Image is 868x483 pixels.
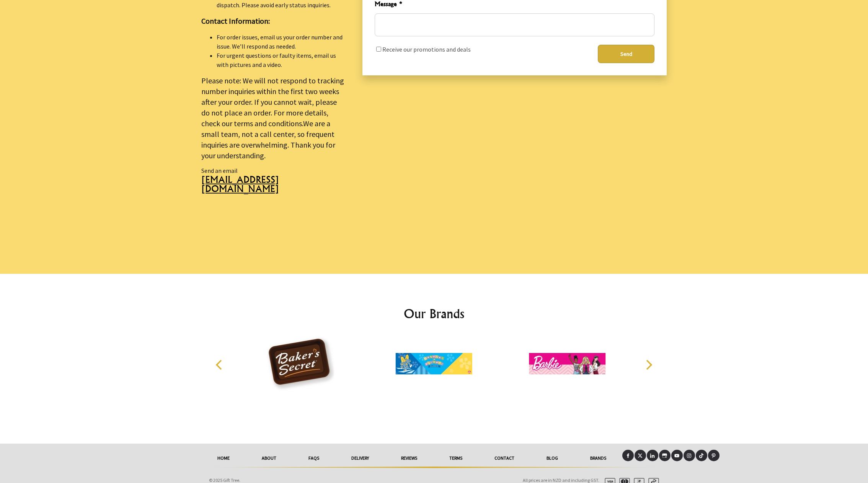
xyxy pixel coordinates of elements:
a: Pinterest [708,450,720,461]
li: For urgent questions or faulty items, email us with pictures and a video. [217,51,344,69]
a: HOME [201,450,246,467]
a: About [246,450,292,467]
a: Instagram [684,450,695,461]
img: Bananas in Pyjamas [396,335,472,392]
a: [EMAIL_ADDRESS][DOMAIN_NAME] [201,175,344,199]
a: reviews [385,450,433,467]
a: Tiktok [696,450,707,461]
a: X (Twitter) [635,450,646,461]
button: Send [598,45,654,63]
li: For order issues, email us your order number and issue. We’ll respond as needed. [217,33,344,51]
a: FAQs [292,450,335,467]
a: Facebook [622,450,634,461]
img: Baker's Secret [263,335,339,392]
label: Receive our promotions and deals [382,46,471,53]
a: delivery [335,450,385,467]
span: Send an email [201,167,238,174]
big: Please note: We will not respond to tracking number inquiries within the first two weeks after yo... [201,76,344,160]
textarea: Message * [375,13,654,36]
span: All prices are in NZD and including GST. [523,477,599,483]
a: Contact [478,450,530,467]
img: Barbie [529,335,605,392]
a: Terms [433,450,478,467]
button: Previous [211,356,228,373]
a: Blog [530,450,574,467]
span: © 2025 Gift Tree. [209,477,240,483]
strong: Contact Information: [201,16,270,26]
a: LinkedIn [647,450,658,461]
a: Brands [574,450,622,467]
h2: Our Brands [207,304,661,323]
a: Youtube [671,450,683,461]
button: Next [640,356,657,373]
